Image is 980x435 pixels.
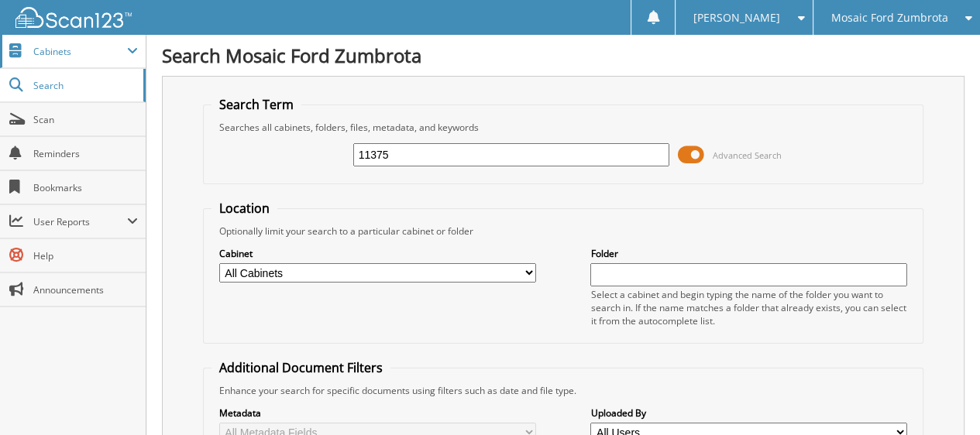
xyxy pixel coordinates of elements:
h1: Search Mosaic Ford Zumbrota [162,43,965,68]
legend: Search Term [211,96,301,113]
div: Optionally limit your search to a particular cabinet or folder [211,224,915,238]
label: Folder [590,247,907,260]
span: Search [33,79,136,92]
div: Searches all cabinets, folders, files, metadata, and keywords [211,121,915,134]
span: Bookmarks [33,181,138,194]
span: Advanced Search [712,149,781,161]
legend: Location [211,200,277,217]
span: User Reports [33,215,127,228]
span: Cabinets [33,45,127,58]
iframe: Chat Widget [903,361,980,435]
label: Cabinet [219,247,536,260]
span: Announcements [33,283,138,296]
label: Metadata [219,406,536,420]
span: [PERSON_NAME] [693,13,780,22]
span: Mosaic Ford Zumbrota [830,13,947,22]
span: Help [33,249,138,262]
span: Scan [33,113,138,126]
label: Uploaded By [590,406,907,420]
img: scan123-logo-white.svg [15,7,132,28]
legend: Additional Document Filters [211,359,390,376]
span: Reminders [33,147,138,160]
div: Enhance your search for specific documents using filters such as date and file type. [211,384,915,397]
div: Select a cabinet and begin typing the name of the folder you want to search in. If the name match... [590,288,907,327]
